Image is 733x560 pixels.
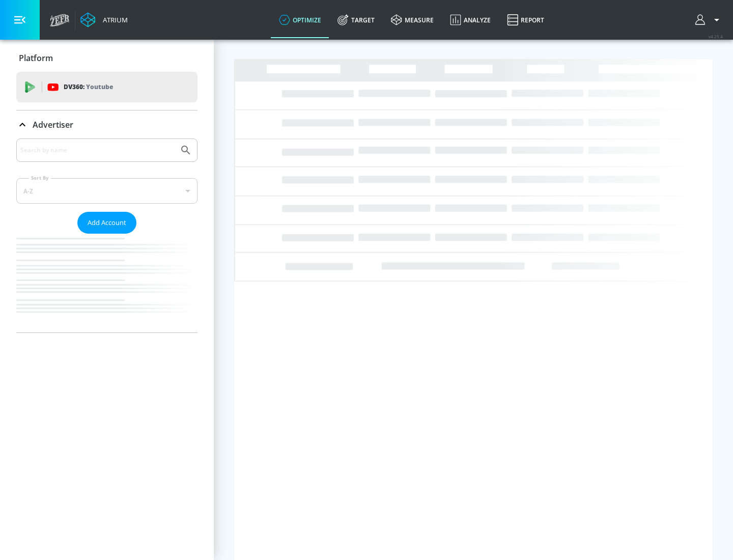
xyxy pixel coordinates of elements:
[16,110,198,139] div: Advertiser
[33,119,73,130] p: Advertiser
[77,212,136,234] button: Add Account
[19,52,53,64] p: Platform
[16,234,198,332] nav: list of Advertiser
[86,81,113,92] p: Youtube
[80,12,128,27] a: Atrium
[709,34,723,39] span: v 4.25.4
[88,217,126,229] span: Add Account
[16,72,198,102] div: DV360: Youtube
[383,2,442,38] a: measure
[329,2,383,38] a: Target
[20,144,175,157] input: Search by name
[64,81,113,93] p: DV360:
[16,138,198,332] div: Advertiser
[271,2,329,38] a: optimize
[99,15,128,24] div: Atrium
[499,2,552,38] a: Report
[16,178,198,204] div: A-Z
[29,175,51,181] label: Sort By
[442,2,499,38] a: Analyze
[16,44,198,72] div: Platform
